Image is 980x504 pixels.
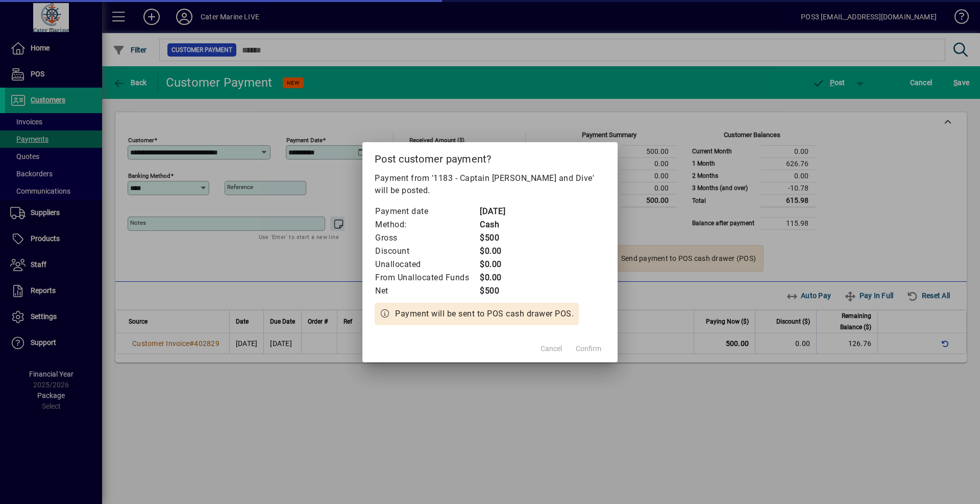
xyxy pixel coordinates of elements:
[479,205,520,218] td: [DATE]
[375,271,479,284] td: From Unallocated Funds
[395,308,574,320] span: Payment will be sent to POS cash drawer POS.
[375,231,479,245] td: Gross
[375,172,605,197] p: Payment from '1183 - Captain [PERSON_NAME] and Dive' will be posted.
[375,205,479,218] td: Payment date
[375,284,479,298] td: Net
[479,284,520,298] td: $500
[375,258,479,271] td: Unallocated
[375,218,479,231] td: Method:
[362,142,618,172] h2: Post customer payment?
[375,245,479,258] td: Discount
[479,258,520,271] td: $0.00
[479,271,520,284] td: $0.00
[479,218,520,231] td: Cash
[479,231,520,245] td: $500
[479,245,520,258] td: $0.00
